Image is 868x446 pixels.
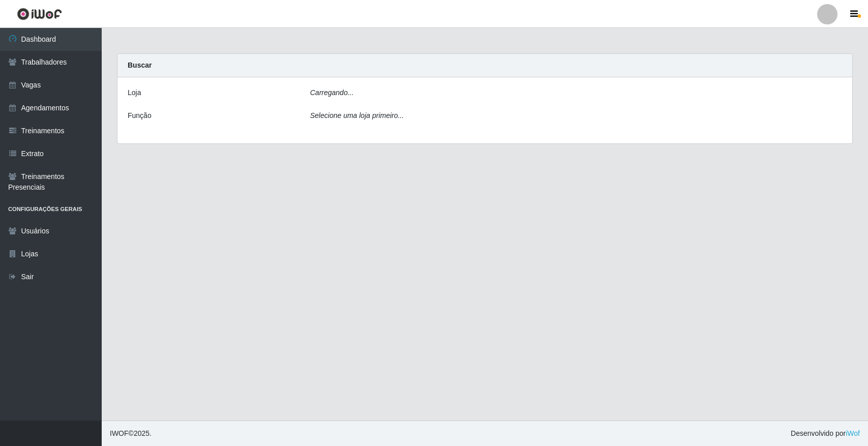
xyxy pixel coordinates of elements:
[128,61,152,69] strong: Buscar
[791,428,860,439] span: Desenvolvido por
[310,111,404,120] i: Selecione uma loja primeiro...
[110,428,152,439] span: © 2025 .
[310,88,354,97] i: Carregando...
[17,8,62,20] img: CoreUI Logo
[128,87,141,98] label: Loja
[128,110,152,121] label: Função
[846,429,860,437] a: iWof
[110,429,129,437] span: IWOF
